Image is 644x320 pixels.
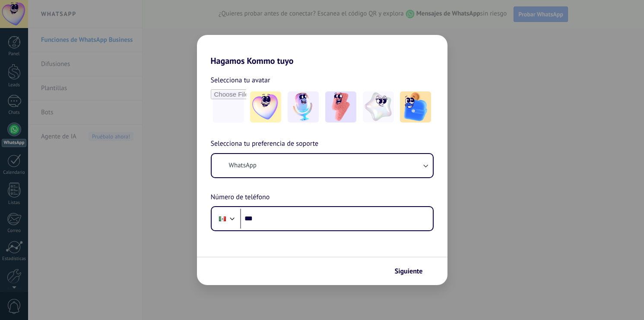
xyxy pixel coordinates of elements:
[211,192,270,203] span: Número de teléfono
[214,210,231,228] div: Mexico: + 52
[211,75,270,86] span: Selecciona tu avatar
[212,154,433,177] button: WhatsApp
[197,35,447,66] h2: Hagamos Kommo tuyo
[211,138,319,150] span: Selecciona tu preferencia de soporte
[250,91,281,122] img: -1.jpeg
[229,161,257,170] span: WhatsApp
[325,91,356,122] img: -3.jpeg
[363,91,394,122] img: -4.jpeg
[391,264,435,279] button: Siguiente
[288,91,319,122] img: -2.jpeg
[400,91,431,122] img: -5.jpeg
[395,268,423,274] span: Siguiente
